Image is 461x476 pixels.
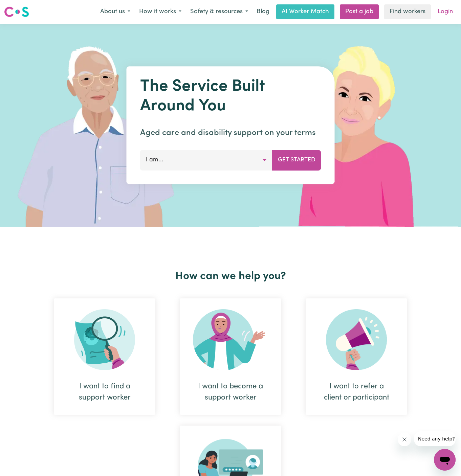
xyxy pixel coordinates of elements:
[322,381,391,403] div: I want to refer a client or participant
[196,381,265,403] div: I want to become a support worker
[74,309,135,370] img: Search
[42,270,419,283] h2: How can we help you?
[180,298,281,415] div: I want to become a support worker
[193,309,268,370] img: Become Worker
[434,449,456,471] iframe: Button to launch messaging window
[140,150,272,170] button: I am...
[276,4,334,19] a: AI Worker Match
[4,4,29,20] a: Careseekers logo
[4,6,29,18] img: Careseekers logo
[414,431,456,446] iframe: Message from company
[140,127,321,139] p: Aged care and disability support on your terms
[70,381,139,403] div: I want to find a support worker
[306,298,407,415] div: I want to refer a client or participant
[434,4,457,19] a: Login
[54,298,155,415] div: I want to find a support worker
[253,4,273,19] a: Blog
[186,5,253,19] button: Safety & resources
[140,77,321,116] h1: The Service Built Around You
[340,4,379,19] a: Post a job
[135,5,186,19] button: How it works
[398,433,411,446] iframe: Close message
[96,5,135,19] button: About us
[272,150,321,170] button: Get Started
[326,309,387,370] img: Refer
[384,4,431,19] a: Find workers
